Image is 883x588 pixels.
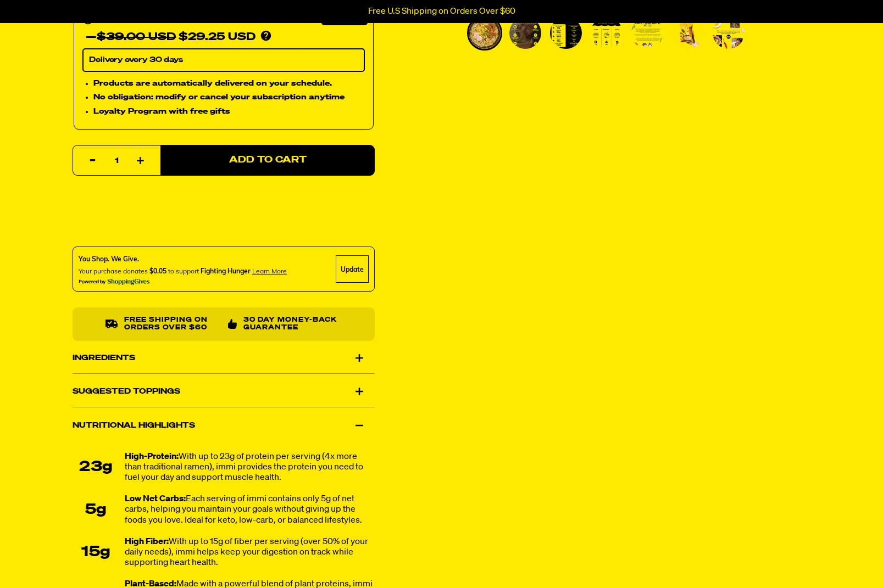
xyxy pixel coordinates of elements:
[125,495,375,527] div: Each serving of immi contains only 5g of net carbs, helping you maintain your goals without givin...
[125,537,375,569] div: With up to 15g of fiber per serving (over 50% of your daily needs), immi helps keep your digestio...
[125,452,375,484] div: With up to 23g of protein per serving (4x more than traditional ramen), immi provides the protein...
[630,15,665,51] li: Go to slide 5
[368,7,515,16] p: Free U.S Shipping on Orders Over $60
[160,145,375,176] button: Add to Cart
[467,15,502,51] li: Go to slide 1
[93,92,365,104] li: No obligation: modify or cancel your subscription anytime
[97,32,176,43] del: $39.00 USD
[73,410,375,441] div: Nutritional Highlights
[93,106,365,118] li: Loyalty Program with free gifts
[670,15,706,51] li: Go to slide 6
[86,29,256,46] div: — $29.25 USD
[79,267,148,275] span: Your purchase donates
[79,254,287,264] div: You Shop. We Give.
[229,156,306,165] span: Add to Cart
[713,17,745,49] img: Black Garlic "Chicken" Ramen
[711,15,746,51] li: Go to slide 7
[73,545,119,561] div: 15g
[591,17,623,49] img: Black Garlic "Chicken" Ramen
[243,316,342,332] p: 30 Day Money-Back Guarantee
[80,145,154,176] input: quantity
[82,49,365,72] select: Subscribe & Save —$39.00 USD$29.25 USD Products are automatically delivered on your schedule. No ...
[252,267,287,275] span: Learn more about donating
[589,15,624,51] li: Go to slide 4
[79,278,150,285] img: Powered By ShoppingGives
[73,502,119,518] div: 5g
[168,267,199,275] span: to support
[73,343,375,373] div: Ingredients
[125,495,186,504] strong: Low Net Carbs:
[631,17,663,49] img: Black Garlic "Chicken" Ramen
[124,316,219,332] p: Free shipping on orders over $60
[201,267,251,275] span: Fighting Hunger
[73,460,119,476] div: 23g
[548,15,584,51] li: Go to slide 3
[672,17,704,49] img: Black Garlic "Chicken" Ramen
[93,77,365,89] li: Products are automatically delivered on your schedule.
[509,17,541,49] img: Black Garlic "Chicken" Ramen
[550,17,582,49] img: Black Garlic "Chicken" Ramen
[125,452,179,461] strong: High-Protein:
[73,376,375,407] div: Suggested Toppings
[125,537,169,546] strong: High Fiber:
[419,15,788,51] div: PDP main carousel thumbnails
[469,17,501,49] img: Black Garlic "Chicken" Ramen
[336,255,369,283] div: Update Cause Button
[149,267,166,275] span: $0.05
[508,15,543,51] li: Go to slide 2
